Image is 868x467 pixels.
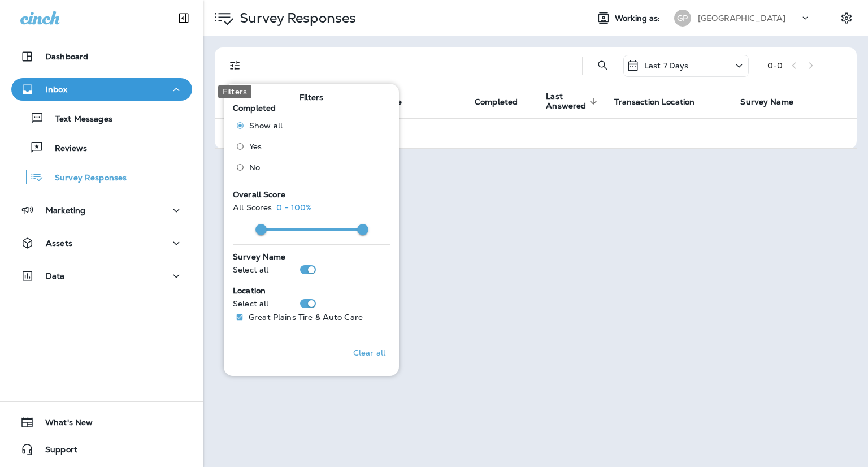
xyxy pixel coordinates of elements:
p: Select all [233,265,268,274]
span: Survey Name [740,97,793,107]
div: 0 - 0 [767,61,783,70]
button: Search Survey Responses [592,54,614,77]
span: Location [233,286,266,296]
p: Dashboard [45,52,88,61]
span: Survey Name [740,97,808,107]
span: Transaction Location [614,97,695,107]
p: Marketing [46,206,85,215]
span: Last Answered [546,92,586,111]
button: Clear all [349,339,390,367]
span: Completed [475,97,518,107]
button: What's New [11,411,192,434]
p: Survey Responses [44,173,127,184]
button: Support [11,438,192,461]
p: Survey Responses [235,10,356,27]
button: Collapse Sidebar [168,7,199,29]
button: Assets [11,232,192,254]
p: Reviews [44,144,87,154]
span: Support [34,445,77,459]
button: Settings [836,8,857,28]
button: Filters [224,54,246,77]
span: Transaction Location [614,97,709,107]
span: Survey Name [233,252,286,262]
p: All Scores [233,203,272,212]
span: Yes [249,142,262,151]
div: GP [674,10,691,27]
p: Inbox [46,85,67,94]
p: [GEOGRAPHIC_DATA] [698,14,785,23]
span: Completed [475,97,532,107]
p: Data [46,271,65,280]
span: Completed [233,103,276,113]
p: Clear all [353,348,385,357]
button: Survey Responses [11,165,192,189]
span: Working as: [615,14,663,23]
button: Reviews [11,136,192,159]
p: Great Plains Tire & Auto Care [249,313,363,322]
div: Filters [218,85,251,98]
button: Marketing [11,199,192,222]
div: Filters [224,77,399,376]
span: Show all [249,121,283,130]
span: Overall Score [233,189,285,200]
button: Text Messages [11,106,192,130]
button: Inbox [11,78,192,101]
td: No results. Try adjusting filters [215,118,857,148]
span: Last Answered [546,92,601,111]
p: Assets [46,239,72,248]
p: Last 7 Days [644,61,689,70]
p: Select all [233,299,268,308]
span: What's New [34,418,93,431]
span: Filters [300,93,324,102]
p: 0 - 100% [276,203,312,212]
button: Dashboard [11,45,192,68]
span: No [249,163,260,172]
p: Text Messages [44,114,112,125]
button: Data [11,265,192,287]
